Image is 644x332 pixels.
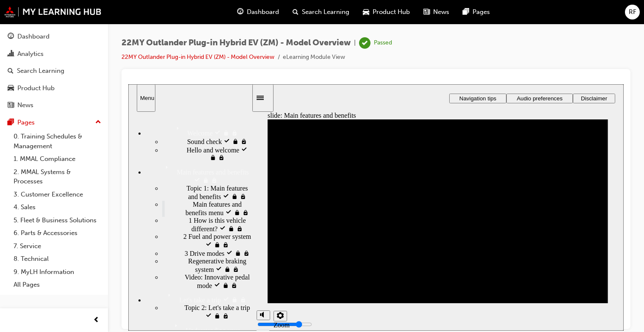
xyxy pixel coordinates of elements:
a: 4. Sales [10,201,105,214]
span: pages-icon [463,7,469,17]
span: Search Learning [302,7,349,17]
span: Dashboard [247,7,279,17]
span: 22MY Outlander Plug-in Hybrid EV (ZM) - Model Overview [122,38,351,48]
span: learningRecordVerb_PASS-icon [359,37,370,49]
div: Welcome [17,39,123,53]
div: Main features and benefits [17,77,123,100]
button: Audio preferences [378,9,445,19]
span: guage-icon [8,33,14,41]
button: Pages [3,115,105,130]
span: visited [94,212,103,219]
a: All Pages [10,278,105,291]
div: Search Learning [17,66,64,76]
span: Disclaimer [453,11,479,17]
span: News [433,7,449,17]
span: RF [629,7,636,17]
span: prev-icon [93,315,100,326]
img: mmal [4,6,102,17]
span: search-icon [293,7,299,17]
div: Understanding your customer [17,236,123,259]
a: News [3,97,105,113]
div: Topic 1: Main features and benefits [34,100,123,116]
a: 2. MMAL Systems & Processes [10,166,105,188]
a: 8. Technical [10,252,105,266]
div: Sound check [34,53,123,61]
span: visited [66,93,74,100]
button: DashboardAnalyticsSearch LearningProduct HubNews [3,27,105,115]
a: 9. MyLH Information [10,266,105,279]
div: Regenerative braking system [34,173,123,189]
div: Hello and welcome [34,61,123,77]
span: visited, locked [115,166,122,173]
a: news-iconNews [417,3,456,21]
a: pages-iconPages [456,3,497,21]
div: News [17,100,33,110]
div: Dashboard [17,32,50,41]
a: guage-iconDashboard [230,3,286,21]
span: Let's take a trip [51,212,92,219]
span: Product Hub [373,7,410,17]
a: 7. Service [10,240,105,253]
a: car-iconProduct Hub [356,3,417,21]
span: Main features and benefits [48,84,120,91]
span: search-icon [8,67,14,75]
a: 3. Customer Excellence [10,188,105,201]
label: Zoom to fit [145,237,161,260]
span: visited, locked [103,45,110,53]
span: locked [94,45,103,53]
div: 2 Fuel and power system [34,149,123,165]
div: Passed [374,39,392,47]
a: Analytics [3,46,105,62]
span: news-icon [423,7,430,17]
a: 5. Fleet & Business Solutions [10,214,105,227]
div: Pages [17,118,35,127]
div: 1 How is this vehicle different? [34,133,123,149]
button: Disclaimer [445,9,487,19]
a: 22MY Outlander Plug-in Hybrid EV (ZM) - Model Overview [122,53,274,61]
a: search-iconSearch Learning [286,3,356,21]
button: settings [145,227,159,237]
a: Product Hub [3,80,105,96]
span: | [354,38,356,48]
span: guage-icon [237,7,243,17]
div: misc controls [128,219,158,246]
a: Search Learning [3,63,105,79]
a: 6. Parts & Accessories [10,227,105,240]
div: 3 Drive modes [34,165,123,173]
span: Pages [473,7,490,17]
span: pages-icon [8,119,14,127]
span: chart-icon [8,50,14,58]
li: eLearning Module View [283,53,345,62]
span: locked [103,212,111,219]
span: up-icon [95,117,101,128]
a: 0. Training Schedules & Management [10,130,105,152]
a: 1. MMAL Compliance [10,152,105,166]
div: Let's take a trip [17,205,123,220]
span: visited, locked [83,93,89,100]
div: Product Hub [17,83,55,93]
button: RF [625,5,640,19]
a: Dashboard [3,29,105,44]
input: volume [129,237,184,243]
span: visited, locked [112,54,119,61]
div: Topic 2: Let's take a trip [34,220,123,236]
span: locked [74,93,83,100]
span: car-icon [8,85,14,92]
div: Video: Innovative pedal mode [34,189,123,205]
span: visited [86,45,94,53]
span: car-icon [363,7,369,17]
button: Navigation tips [321,9,378,19]
div: Menu [12,11,24,17]
span: Navigation tips [331,11,368,17]
span: Welcome [59,45,84,53]
span: Audio preferences [388,11,434,17]
div: Analytics [17,49,44,59]
button: volume [128,226,142,236]
span: news-icon [8,102,14,109]
span: visited, locked [111,212,118,219]
div: Main features and benefits menu [34,116,123,133]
